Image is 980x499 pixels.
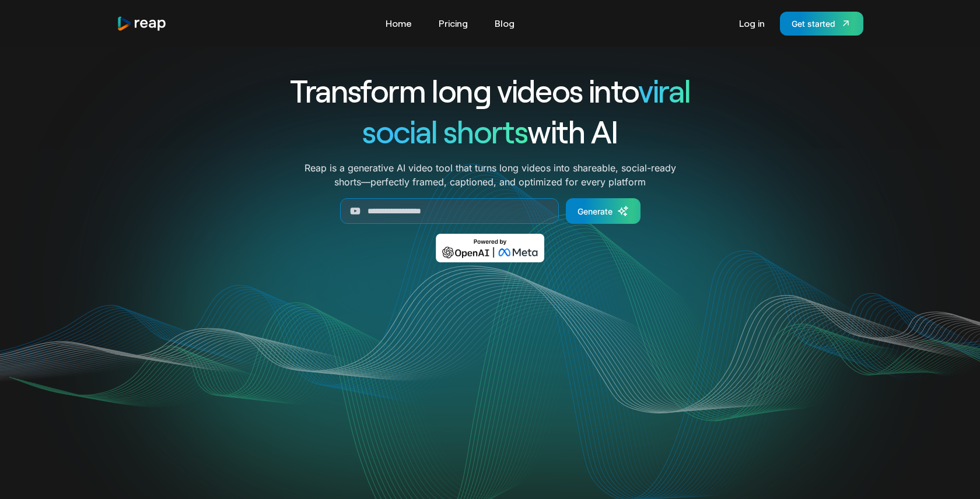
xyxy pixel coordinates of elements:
span: viral [638,71,690,109]
h1: Transform long videos into [247,70,733,111]
a: Blog [489,14,520,33]
a: home [117,16,167,31]
div: Generate [577,205,612,217]
a: Get started [780,12,863,36]
a: Pricing [433,14,474,33]
a: Home [380,14,418,33]
a: Log in [733,14,771,33]
span: social shorts [362,112,527,150]
div: Get started [792,17,835,30]
img: Powered by OpenAI & Meta [436,234,545,262]
p: Reap is a generative AI video tool that turns long videos into shareable, social-ready shorts—per... [304,161,676,189]
a: Generate [566,198,640,224]
form: Generate Form [247,198,733,224]
h1: with AI [247,111,733,152]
